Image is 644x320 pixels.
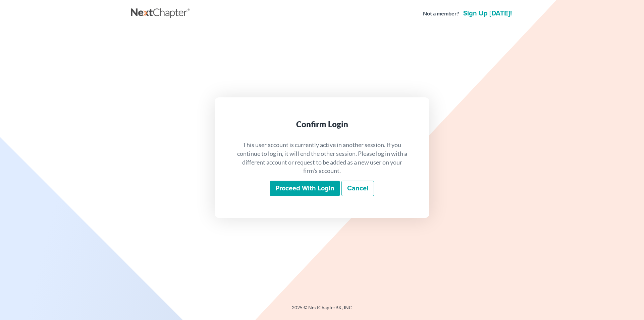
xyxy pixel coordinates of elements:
input: Proceed with login [270,181,340,196]
a: Sign up [DATE]! [462,10,513,17]
div: Confirm Login [236,119,408,130]
div: 2025 © NextChapterBK, INC [131,304,513,316]
a: Cancel [341,181,374,196]
p: This user account is currently active in another session. If you continue to log in, it will end ... [236,141,408,175]
strong: Not a member? [423,10,459,17]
